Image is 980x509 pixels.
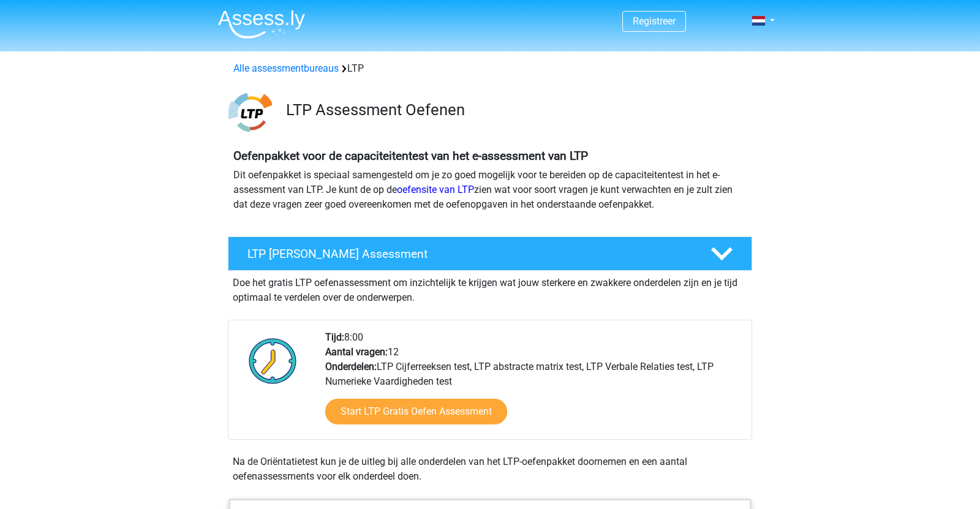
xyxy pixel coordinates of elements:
div: 8:00 12 LTP Cijferreeksen test, LTP abstracte matrix test, LTP Verbale Relaties test, LTP Numerie... [316,330,751,439]
a: oefensite van LTP [397,184,474,195]
h3: LTP Assessment Oefenen [286,100,742,119]
div: LTP [228,61,752,76]
b: Tijd: [325,331,344,343]
div: Na de Oriëntatietest kun je de uitleg bij alle onderdelen van het LTP-oefenpakket doornemen en ee... [228,454,752,484]
h4: LTP [PERSON_NAME] Assessment [247,247,691,261]
b: Oefenpakket voor de capaciteitentest van het e-assessment van LTP [233,149,588,163]
a: LTP [PERSON_NAME] Assessment [223,236,757,271]
a: Alle assessmentbureaus [233,62,339,74]
img: ltp.png [228,91,272,134]
img: Assessly [218,10,305,39]
img: Klok [242,330,304,391]
a: Registreer [633,15,676,27]
b: Aantal vragen: [325,346,388,358]
b: Onderdelen: [325,361,377,372]
p: Dit oefenpakket is speciaal samengesteld om je zo goed mogelijk voor te bereiden op de capaciteit... [233,168,747,212]
div: Doe het gratis LTP oefenassessment om inzichtelijk te krijgen wat jouw sterkere en zwakkere onder... [228,271,752,305]
a: Start LTP Gratis Oefen Assessment [325,399,507,424]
